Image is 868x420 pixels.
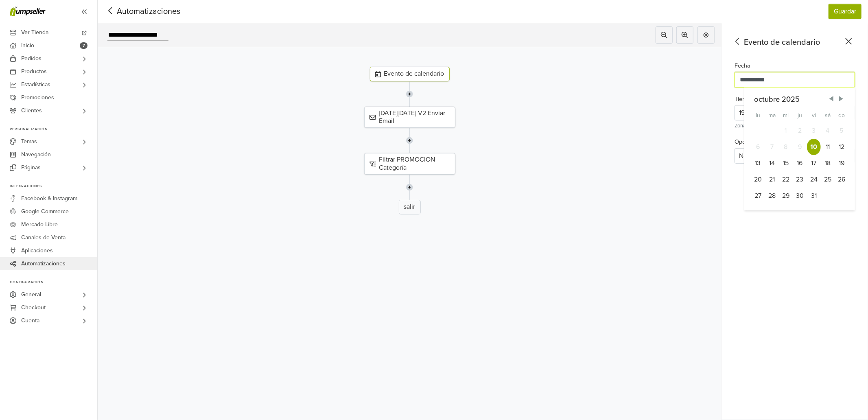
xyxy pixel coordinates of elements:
[783,112,789,119] abbr: miércoles
[765,139,779,155] div: mar. 7 de oct. de 2025
[765,188,779,204] div: mar. 28 de oct. de 2025
[735,61,750,70] label: Fecha
[80,42,87,49] span: 7
[807,188,821,204] div: vie. 31 de oct. de 2025
[835,155,848,171] div: dom. 19 de oct. de 2025
[835,139,848,155] div: dom. 12 de oct. de 2025
[751,188,765,204] div: lun. 27 de oct. de 2025
[21,148,51,161] span: Navegación
[807,122,821,139] div: vie. 3 de oct. de 2025
[21,39,34,52] span: Inicio
[837,95,845,103] span: Next Month
[754,94,845,105] div: octubre 2025
[821,171,835,188] div: sáb. 25 de oct. de 2025
[807,171,821,188] div: vie. 24 de oct. de 2025
[10,184,97,189] p: Integraciones
[21,91,54,104] span: Promociones
[21,26,48,39] span: Ver Tienda
[835,171,848,188] div: dom. 26 de oct. de 2025
[735,95,754,104] label: Tiempo
[21,65,47,78] span: Productos
[756,112,760,119] abbr: lunes
[21,288,41,301] span: General
[793,139,807,155] div: jue. 9 de oct. de 2025
[821,155,835,171] div: sáb. 18 de oct. de 2025
[21,192,77,205] span: Facebook & Instagram
[821,139,835,155] div: sáb. 11 de oct. de 2025
[751,155,765,171] div: lun. 13 de oct. de 2025
[765,155,779,171] div: mar. 14 de oct. de 2025
[21,218,58,231] span: Mercado Libre
[779,122,793,139] div: mié. 1 de oct. de 2025
[21,135,37,148] span: Temas
[751,139,765,155] div: lun. 6 de oct. de 2025
[21,231,66,244] span: Canales de Venta
[793,122,807,139] div: jue. 2 de oct. de 2025
[798,112,802,119] abbr: jueves
[10,127,97,132] p: Personalización
[21,161,41,174] span: Páginas
[768,112,776,119] abbr: martes
[399,200,421,214] div: salir
[779,139,793,155] div: mié. 8 de oct. de 2025
[21,205,69,218] span: Google Commerce
[825,112,831,119] abbr: sábado
[793,171,807,188] div: jue. 23 de oct. de 2025
[21,78,50,91] span: Estadísticas
[406,128,413,153] img: line-7960e5f4d2b50ad2986e.svg
[731,36,855,48] div: Evento de calendario
[812,112,816,119] abbr: viernes
[735,122,795,129] small: Zona Horaria: GMT(-03:00)
[104,5,168,17] span: Automatizaciones
[21,104,42,117] span: Clientes
[364,153,455,174] div: Filtrar PROMOCION Categoría
[21,301,46,314] span: Checkout
[21,314,39,327] span: Cuenta
[364,107,455,128] div: [DATE][DATE] V2 Enviar Email
[821,122,835,139] div: sáb. 4 de oct. de 2025
[406,81,413,107] img: line-7960e5f4d2b50ad2986e.svg
[793,188,807,204] div: jue. 30 de oct. de 2025
[793,155,807,171] div: jue. 16 de oct. de 2025
[406,175,413,200] img: line-7960e5f4d2b50ad2986e.svg
[835,122,848,139] div: dom. 5 de oct. de 2025
[779,188,793,204] div: mié. 29 de oct. de 2025
[735,138,794,147] label: Opciones de repetición
[751,171,765,188] div: lun. 20 de oct. de 2025
[21,52,42,65] span: Pedidos
[765,171,779,188] div: mar. 21 de oct. de 2025
[807,155,821,171] div: vie. 17 de oct. de 2025
[829,4,861,19] button: Guardar
[779,171,793,188] div: mié. 22 de oct. de 2025
[827,95,835,103] span: Previous Month
[21,257,66,270] span: Automatizaciones
[807,139,821,155] div: vie. 10 de oct. de 2025
[838,112,845,119] abbr: domingo
[779,155,793,171] div: mié. 15 de oct. de 2025
[21,244,53,257] span: Aplicaciones
[370,67,450,81] div: Evento de calendario
[10,280,97,285] p: Configuración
